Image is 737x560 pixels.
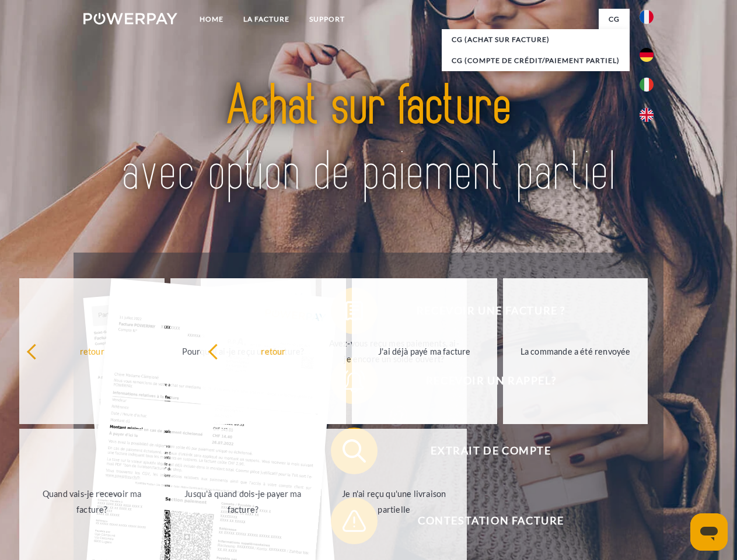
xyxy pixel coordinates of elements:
button: Extrait de compte [331,428,634,474]
div: Je n'ai reçu qu'une livraison partielle [329,486,460,517]
div: Pourquoi ai-je reçu une facture? [177,343,309,359]
div: retour [26,343,158,359]
span: Extrait de compte [348,428,634,474]
img: de [640,48,654,62]
a: CG (Compte de crédit/paiement partiel) [442,50,630,71]
a: Support [299,9,355,30]
a: CG [599,9,630,30]
div: Jusqu'à quand dois-je payer ma facture? [177,486,309,517]
img: logo-powerpay-white.svg [83,13,177,24]
div: retour [208,343,339,359]
img: title-powerpay_fr.svg [111,56,626,223]
a: Home [190,9,233,30]
img: it [640,78,654,92]
img: fr [640,10,654,24]
a: CG (achat sur facture) [442,29,630,50]
div: J'ai déjà payé ma facture [359,343,490,359]
iframe: Bouton de lancement de la fenêtre de messagerie [690,513,728,551]
button: Contestation Facture [331,498,634,544]
span: Contestation Facture [348,498,634,544]
img: en [640,108,654,122]
a: LA FACTURE [233,9,299,30]
div: Quand vais-je recevoir ma facture? [26,486,158,517]
div: La commande a été renvoyée [510,343,641,359]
